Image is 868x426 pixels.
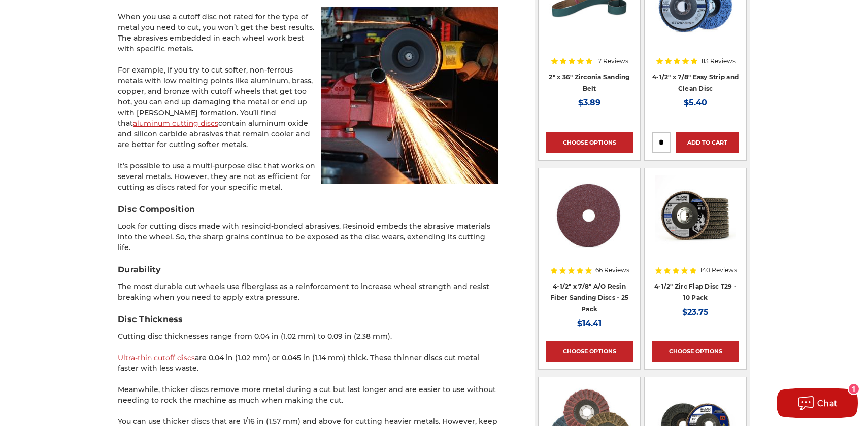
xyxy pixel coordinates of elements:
[118,221,498,253] p: Look for cutting discs made with resinoid-bonded abrasives. Resinoid embeds the abrasive material...
[118,331,498,342] p: Cutting disc thicknesses range from 0.04 in (1.02 mm) to 0.09 in (2.38 mm).
[118,264,498,276] h3: Durability
[118,281,498,303] p: The most durable cut wheels use fiberglass as a reinforcement to increase wheel strength and resi...
[133,119,218,128] a: aluminum cutting discs
[577,318,602,328] span: $14.41
[654,282,737,302] a: 4-1/2" Zirc Flap Disc T29 - 10 Pack
[118,203,498,216] h3: Disc Composition
[546,341,633,362] a: Choose Options
[118,65,498,150] p: For example, if you try to cut softer, non-ferrous metals with low melting points like aluminum, ...
[546,132,633,153] a: Choose Options
[118,12,498,54] p: When you use a cutoff disc not rated for the type of metal you need to cut, you won’t get the bes...
[546,175,633,263] a: 4.5 inch resin fiber disc
[578,98,600,108] span: $3.89
[655,175,736,257] img: 4.5" Black Hawk Zirconia Flap Disc 10 Pack
[777,388,858,418] button: Chat
[595,267,629,273] span: 66 Reviews
[118,384,498,406] p: Meanwhile, thicker discs remove more metal during a cut but last longer and are easier to use wit...
[652,73,739,92] a: 4-1/2" x 7/8" Easy Strip and Clean Disc
[118,353,195,362] a: Ultra-thin cutoff discs
[676,132,739,153] a: Add to Cart
[549,73,629,92] a: 2" x 36" Zirconia Sanding Belt
[548,175,631,257] img: 4.5 inch resin fiber disc
[550,282,628,313] a: 4-1/2" x 7/8" A/O Resin Fiber Sanding Discs - 25 Pack
[684,98,707,108] span: $5.40
[118,352,498,374] p: are 0.04 in (1.02 mm) or 0.045 in (1.14 mm) thick. These thinner discs cut metal faster with less...
[701,58,736,64] span: 113 Reviews
[652,341,739,362] a: Choose Options
[849,384,859,394] div: 1
[321,7,498,184] img: Angle grinder cutting metal pipe with cutoff disc
[817,399,838,408] span: Chat
[652,175,739,263] a: 4.5" Black Hawk Zirconia Flap Disc 10 Pack
[596,58,628,64] span: 17 Reviews
[118,313,498,326] h3: Disc Thickness
[700,267,737,273] span: 140 Reviews
[682,307,709,317] span: $23.75
[118,161,498,193] p: It’s possible to use a multi-purpose disc that works on several metals. However, they are not as ...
